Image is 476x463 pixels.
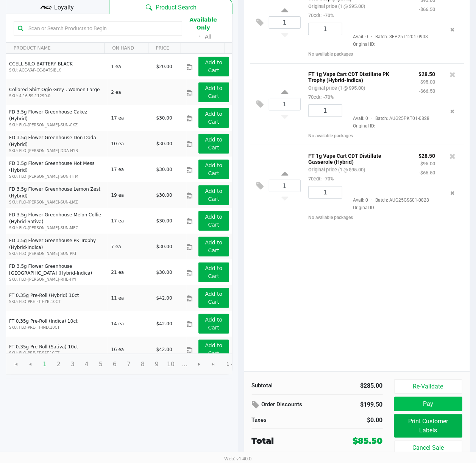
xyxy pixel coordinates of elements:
[198,185,229,205] button: Add to Cart
[9,93,105,99] p: SKU: 4.16.59.11290.0
[122,357,136,371] span: Page 7
[308,132,459,139] div: No available packages
[198,288,229,308] button: Add to Cart
[348,41,435,48] span: Original ID:
[6,208,108,234] td: FD 3.5g Flower Greenhouse Melon Collie (Hybrid-Sativa)
[210,361,216,367] span: Go to the last page
[394,379,463,394] button: Re-Validate
[308,151,407,165] p: FT 1g Vape Cart CDT Distillate Gasserole (Hybrid)
[225,456,252,461] span: Web: v1.40.0
[6,234,108,259] td: FD 3.5g Flower Greenhouse PK Trophy (Hybrid-Indica)
[205,214,223,228] app-button-loader: Add to Cart
[346,398,382,411] div: $199.50
[108,79,153,105] td: 2 ea
[348,34,428,39] span: Avail: 0 Batch: SEP25T1201-0908
[150,357,164,371] span: Page 9
[178,357,192,371] span: Page 11
[136,357,150,371] span: Page 8
[252,435,332,447] div: Total
[156,115,172,121] span: $30.00
[13,361,19,367] span: Go to the first page
[205,162,223,176] app-button-loader: Add to Cart
[198,108,229,128] button: Add to Cart
[348,116,429,121] span: Avail: 0 Batch: AUG25PKT01-0828
[108,182,153,208] td: 19 ea
[9,350,105,356] p: SKU: FLO-PRE-FT-SAT.10CT
[198,160,229,179] button: Add to Cart
[195,33,205,40] span: ᛫
[205,342,223,356] app-button-loader: Add to Cart
[205,111,223,125] app-button-loader: Add to Cart
[108,337,153,362] td: 16 ea
[25,23,178,34] input: Scan or Search Products to Begin
[394,414,463,438] button: Print Customer Labels
[9,122,105,128] p: SKU: FLO-[PERSON_NAME]-SUN-CKZ
[205,265,223,279] app-button-loader: Add to Cart
[394,441,463,455] button: Cancel Sale
[206,357,220,371] span: Go to the last page
[420,161,435,166] small: $95.00
[6,311,108,337] td: FT 0.35g Pre-Roll (Indica) 10ct
[418,151,435,159] p: $28.50
[9,67,105,73] p: SKU: ACC-VAP-CC-BATSIBLK
[308,3,365,9] small: Original price (1 @ $95.00)
[205,291,223,305] app-button-loader: Add to Cart
[308,85,365,91] small: Original price (1 @ $95.00)
[419,6,435,12] small: -$66.50
[308,51,459,57] div: No available packages
[252,398,336,412] div: Order Discounts
[9,251,105,256] p: SKU: FLO-[PERSON_NAME]-SUN-PKT
[108,357,122,371] span: Page 6
[66,357,80,371] span: Page 3
[37,357,52,371] span: Page 1
[448,23,458,37] button: Remove the package from the orderLine
[6,337,108,362] td: FT 0.35g Pre-Roll (Sativa) 10ct
[448,186,458,200] button: Remove the package from the orderLine
[192,357,206,371] span: Go to the next page
[108,131,153,157] td: 10 ea
[6,43,232,354] div: Data table
[198,314,229,334] button: Add to Cart
[164,357,178,371] span: Page 10
[80,357,94,371] span: Page 4
[156,64,172,69] span: $20.00
[9,148,105,154] p: SKU: FLO-[PERSON_NAME]-DDA-HYB
[308,69,407,83] p: FT 1g Vape Cart CDT Distillate PK Trophy (Hybrid-Indica)
[23,357,37,371] span: Go to the previous page
[54,3,74,12] span: Loyalty
[156,218,172,224] span: $30.00
[368,197,375,203] span: ·
[418,69,435,77] p: $28.50
[368,116,375,121] span: ·
[205,137,223,151] app-button-loader: Add to Cart
[205,188,223,202] app-button-loader: Add to Cart
[104,43,148,54] th: ON HAND
[420,79,435,85] small: $95.00
[252,416,312,424] div: Taxes
[6,285,108,311] td: FT 0.35g Pre-Roll (Hybrid) 10ct
[198,82,229,102] button: Add to Cart
[156,244,172,249] span: $30.00
[6,79,108,105] td: Collared Shirt Ogio Grey , Women Large
[108,157,153,182] td: 17 ea
[9,225,105,231] p: SKU: FLO-[PERSON_NAME]-SUN-MEC
[108,311,153,337] td: 14 ea
[198,340,229,359] button: Add to Cart
[198,134,229,154] button: Add to Cart
[108,259,153,285] td: 21 ea
[205,33,211,41] button: All
[308,12,334,18] small: 70cdt:
[198,237,229,256] button: Add to Cart
[156,141,172,146] span: $30.00
[108,208,153,234] td: 17 ea
[353,435,383,447] div: $85.50
[108,54,153,79] td: 1 ea
[6,54,108,79] td: CCELL SILO BATTERY BLACK
[148,43,181,54] th: PRICE
[448,104,458,118] button: Remove the package from the orderLine
[321,12,334,18] span: -70%
[323,416,383,425] div: $0.00
[252,381,312,390] div: Subtotal
[108,234,153,259] td: 7 ea
[368,34,375,39] span: ·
